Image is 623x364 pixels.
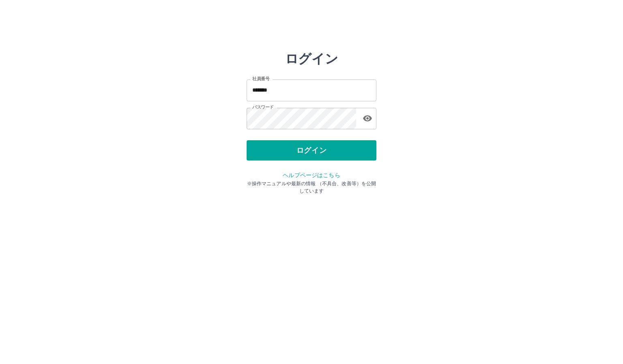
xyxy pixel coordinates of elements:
label: 社員番号 [252,76,269,82]
a: ヘルプページはこちら [283,172,340,178]
h2: ログイン [285,51,338,66]
label: パスワード [252,104,274,110]
p: ※操作マニュアルや最新の情報 （不具合、改善等）を公開しています [247,180,376,195]
button: ログイン [247,140,376,161]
